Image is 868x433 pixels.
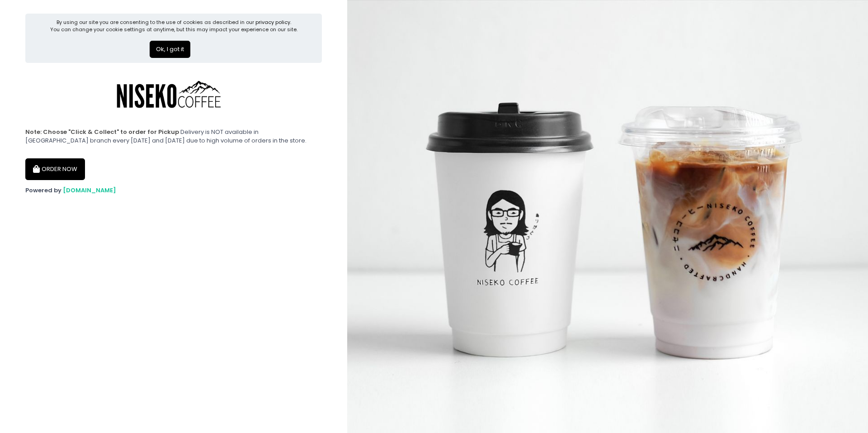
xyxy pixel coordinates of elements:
[63,186,116,195] a: [DOMAIN_NAME]
[150,41,190,58] button: Ok, I got it
[255,19,291,26] a: privacy policy.
[25,186,322,195] div: Powered by
[104,69,240,122] img: Niseko Coffee
[25,158,85,180] button: ORDER NOW
[50,19,297,33] div: By using our site you are consenting to the use of cookies as described in our You can change you...
[25,128,322,145] div: Delivery is NOT available in [GEOGRAPHIC_DATA] branch every [DATE] and [DATE] due to high volume ...
[25,128,179,136] b: Note: Choose "Click & Collect" to order for Pickup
